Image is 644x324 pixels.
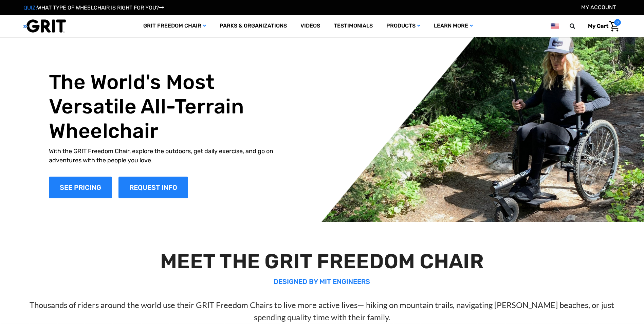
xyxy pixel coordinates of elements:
input: Search [573,19,583,33]
p: Thousands of riders around the world use their GRIT Freedom Chairs to live more active lives— hik... [16,299,628,323]
a: Account [581,4,616,11]
a: Slide number 1, Request Information [118,177,188,198]
img: GRIT All-Terrain Wheelchair and Mobility Equipment [23,19,66,33]
a: Testimonials [327,15,380,37]
img: us.png [551,22,559,30]
a: Learn More [427,15,480,37]
span: 0 [614,19,621,26]
span: QUIZ: [23,4,37,11]
p: DESIGNED BY MIT ENGINEERS [16,276,628,287]
a: QUIZ:WHAT TYPE OF WHEELCHAIR IS RIGHT FOR YOU? [23,4,164,11]
span: My Cart [588,23,608,29]
a: Cart with 0 items [583,19,621,33]
a: Shop Now [49,177,112,198]
a: Parks & Organizations [213,15,294,37]
a: GRIT Freedom Chair [136,15,213,37]
a: Products [380,15,427,37]
img: Cart [609,21,619,32]
h2: MEET THE GRIT FREEDOM CHAIR [16,249,628,274]
h1: The World's Most Versatile All-Terrain Wheelchair [49,70,289,143]
a: Videos [294,15,327,37]
p: With the GRIT Freedom Chair, explore the outdoors, get daily exercise, and go on adventures with ... [49,147,289,165]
